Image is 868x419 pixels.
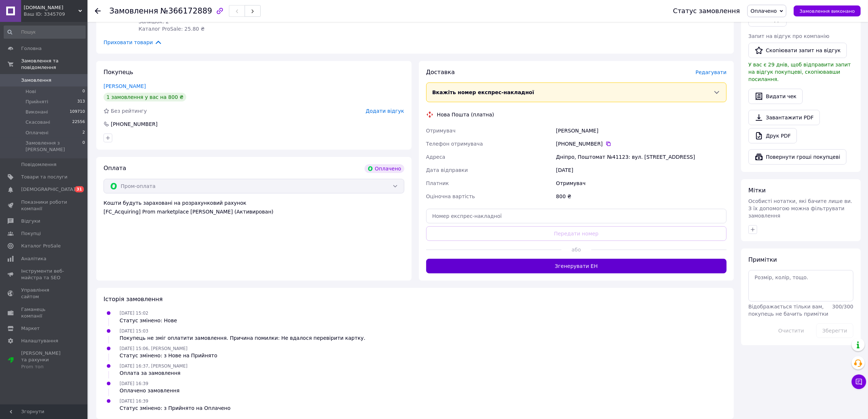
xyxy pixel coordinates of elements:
span: Оплата [104,165,126,172]
span: Нові [26,88,36,95]
a: Завантажити PDF [748,110,820,125]
button: Видати чек [748,89,803,104]
span: Гаманець компанії [21,306,67,319]
span: 2 [82,130,85,136]
span: Каталог ProSale [21,243,61,249]
span: Замовлення та повідомлення [21,58,87,71]
span: Замовлення [109,7,158,15]
button: Замовлення виконано [794,5,861,16]
div: Отримувач [554,177,728,190]
span: Платник [426,180,449,186]
span: Мітки [748,187,766,194]
div: Статус замовлення [673,7,740,15]
span: [DATE] 16:39 [120,399,148,404]
div: Покупець не зміг оплатити замовлення. Причина помилки: Не вдалося перевірити картку. [120,334,365,342]
span: Товари та послуги [21,174,67,180]
span: 0 [82,140,85,153]
span: 0 [82,88,85,95]
span: Аналітика [21,255,46,262]
span: Без рейтингу [111,108,147,114]
div: Prom топ [21,364,67,370]
span: Оплачені [26,130,48,136]
span: Особисті нотатки, які бачите лише ви. З їх допомогою можна фільтрувати замовлення [748,198,852,219]
span: [DATE] 16:39 [120,381,148,386]
span: Дата відправки [426,167,468,173]
button: Повернути гроші покупцеві [748,149,846,165]
div: Статус змінено: з Нове на Прийнято [120,352,217,359]
span: Vugidno.in.ua [24,4,78,11]
div: Статус змінено: Нове [120,317,177,324]
button: Скопіювати запит на відгук [748,43,847,58]
span: Редагувати [696,69,727,75]
span: Приховати товари [104,38,162,46]
span: Оціночна вартість [426,193,475,199]
button: Чат з покупцем [852,374,866,389]
div: [PHONE_NUMBER] [110,120,158,128]
span: Доставка [426,69,455,76]
span: Відображається тільки вам, покупець не бачить примітки [748,304,828,317]
span: Відгуки [21,218,40,224]
a: Друк PDF [748,128,797,143]
span: Отримувач [426,128,456,134]
input: Номер експрес-накладної [426,209,727,223]
div: 800 ₴ [554,190,728,203]
span: [DATE] 15:02 [120,311,148,316]
span: Маркет [21,325,40,332]
span: [DATE] 15:03 [120,328,148,334]
div: [DATE] [554,164,728,177]
div: Дніпро, Поштомат №41123: вул. [STREET_ADDRESS] [554,150,728,164]
span: Примітки [748,256,777,263]
span: Додати відгук [366,108,404,114]
span: Оплачено [751,8,777,14]
input: Пошук [4,26,86,39]
span: Вкажіть номер експрес-накладної [432,89,534,95]
div: [FC_Acquiring] Prom marketplace [PERSON_NAME] (Активирован) [104,208,404,215]
span: Залишок: 2 [139,19,169,24]
span: Замовлення [21,77,51,84]
span: [DEMOGRAPHIC_DATA] [21,186,75,193]
span: Скасовані [26,119,50,126]
div: Нова Пошта (платна) [435,111,496,118]
div: Оплачено [365,164,404,173]
div: Оплачено замовлення [120,387,179,394]
span: Прийняті [26,99,48,105]
button: Згенерувати ЕН [426,259,727,273]
span: Замовлення з [PERSON_NAME] [26,140,82,153]
div: [PHONE_NUMBER] [556,140,727,147]
span: [DATE] 15:06, [PERSON_NAME] [120,346,187,351]
span: №366172889 [160,7,212,15]
span: [DATE] 16:37, [PERSON_NAME] [120,364,187,369]
span: Адреса [426,154,445,160]
div: Статус змінено: з Прийнято на Оплачено [120,404,230,412]
span: Каталог ProSale: 25.80 ₴ [139,26,205,32]
span: Телефон отримувача [426,141,483,147]
span: [PERSON_NAME] та рахунки [21,350,67,370]
div: Ваш ID: 3345709 [24,11,87,18]
span: 313 [77,99,85,105]
span: Налаштування [21,338,58,344]
a: [PERSON_NAME] [104,83,146,89]
span: Повідомлення [21,161,57,168]
span: У вас є 29 днів, щоб відправити запит на відгук покупцеві, скопіювавши посилання. [748,62,851,82]
span: 300 / 300 [832,304,853,310]
span: Історія замовлення [104,296,163,303]
div: Оплата за замовлення [120,369,187,377]
span: Замовлення виконано [799,8,855,14]
span: Головна [21,45,42,52]
div: Повернутися назад [95,7,101,15]
div: 1 замовлення у вас на 800 ₴ [104,93,186,101]
span: Виконані [26,109,48,115]
span: Інструменти веб-майстра та SEO [21,268,67,281]
span: Показники роботи компанії [21,199,67,212]
span: Покупець [104,69,133,76]
div: [PERSON_NAME] [554,124,728,137]
span: Управління сайтом [21,287,67,300]
span: Покупці [21,230,41,237]
span: або [561,246,591,253]
span: Запит на відгук про компанію [748,33,829,39]
span: 22556 [72,119,85,126]
div: Кошти будуть зараховані на розрахунковий рахунок [104,199,404,215]
span: 31 [75,186,84,192]
span: 109710 [70,109,85,115]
